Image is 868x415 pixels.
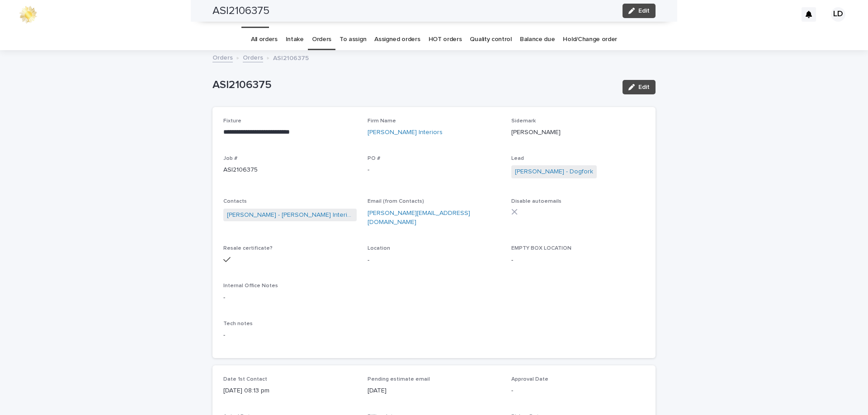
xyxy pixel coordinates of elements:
span: Pending estimate email [368,377,430,382]
p: - [511,386,645,396]
p: ASI2106375 [273,52,309,62]
span: Edit [638,84,650,90]
a: All orders [251,29,278,50]
a: [PERSON_NAME][EMAIL_ADDRESS][DOMAIN_NAME] [368,210,470,226]
p: - [223,293,645,303]
a: [PERSON_NAME] Interiors [368,128,443,137]
span: Internal Office Notes [223,283,278,289]
p: - [368,256,501,265]
a: Intake [286,29,304,50]
p: [PERSON_NAME] [511,128,645,137]
span: Contacts [223,199,247,204]
p: - [223,331,645,340]
span: Lead [511,156,524,161]
p: ASI2106375 [212,79,615,92]
p: ASI2106375 [223,165,357,175]
p: [DATE] [368,386,501,396]
span: Resale certificate? [223,246,273,251]
p: - [368,165,501,175]
a: Assigned orders [374,29,420,50]
p: [DATE] 08:13 pm [223,386,357,396]
a: HOT orders [429,29,462,50]
a: Quality control [470,29,511,50]
span: Date 1st Contact [223,377,267,382]
span: Approval Date [511,377,548,382]
span: Fixture [223,118,241,124]
span: Tech notes [223,321,253,326]
a: [PERSON_NAME] - Dogfork [515,167,593,177]
p: - [511,256,645,265]
a: Orders [212,52,233,62]
div: LD [831,7,845,22]
span: Location [368,246,390,251]
span: Sidemark [511,118,536,124]
span: Email (from Contacts) [368,199,424,204]
a: Orders [312,29,331,50]
button: Edit [623,80,656,94]
img: 0ffKfDbyRa2Iv8hnaAqg [18,5,38,23]
span: EMPTY BOX LOCATION [511,246,571,251]
a: [PERSON_NAME] - [PERSON_NAME] Interiors [227,210,353,220]
span: Firm Name [368,118,396,124]
a: Balance due [520,29,555,50]
span: Disable autoemails [511,199,561,204]
a: Orders [243,52,263,62]
span: Job # [223,156,237,161]
a: Hold/Change order [563,29,617,50]
a: To assign [340,29,366,50]
span: PO # [368,156,380,161]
